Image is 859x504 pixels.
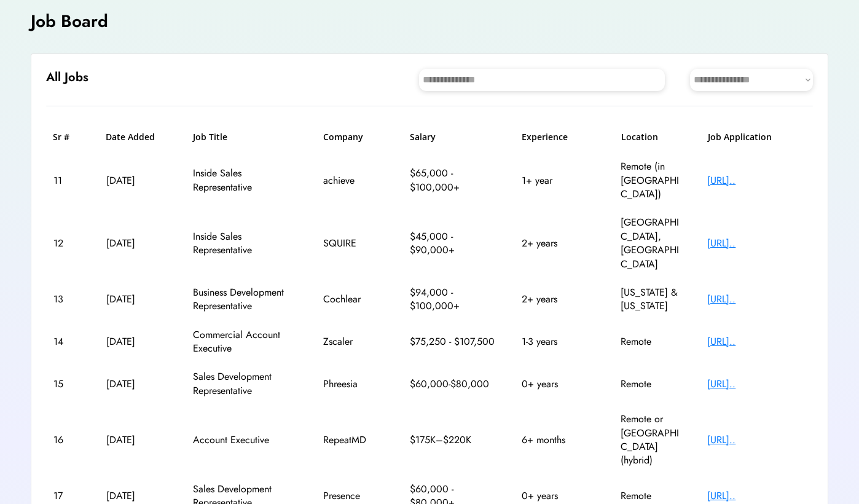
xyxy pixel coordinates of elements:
div: Phreesia [323,377,385,391]
div: [DATE] [106,293,168,306]
div: Remote or [GEOGRAPHIC_DATA] (hybrid) [621,412,682,468]
div: [DATE] [106,377,168,391]
div: achieve [323,174,385,187]
div: Inside Sales Representative [193,167,297,194]
div: [URL].. [707,377,806,391]
h6: Sr # [53,131,80,143]
div: 14 [53,335,81,348]
h4: Job Board [31,9,108,33]
div: [URL].. [707,237,806,250]
h6: Experience [522,131,595,143]
div: Inside Sales Representative [193,230,297,258]
div: $175K–$220K [410,433,496,447]
div: RepeatMD [323,433,385,447]
div: [URL].. [707,489,806,503]
div: $75,250 - $107,500 [410,335,496,348]
div: [DATE] [106,335,168,348]
h6: Job Title [193,131,227,143]
div: Account Executive [193,433,297,447]
div: 17 [53,489,81,503]
div: [DATE] [106,489,168,503]
h6: Date Added [106,131,167,143]
div: $94,000 - $100,000+ [410,286,496,313]
div: SQUIRE [323,237,385,250]
div: [URL].. [707,293,806,306]
div: 2+ years [522,237,595,250]
div: 13 [53,293,81,306]
div: 0+ years [522,489,595,503]
div: Sales Development Representative [193,370,297,398]
div: 1-3 years [522,335,595,348]
div: 1+ year [522,174,595,187]
div: [GEOGRAPHIC_DATA], [GEOGRAPHIC_DATA] [621,216,682,271]
h6: Company [323,131,385,143]
div: [US_STATE] & [US_STATE] [621,286,682,313]
div: Zscaler [323,335,385,348]
div: Remote [621,335,682,348]
h6: Location [621,131,683,143]
div: [URL].. [707,433,806,447]
div: Remote [621,377,682,391]
div: 0+ years [522,377,595,391]
div: 15 [53,377,81,391]
div: Business Development Representative [193,286,297,313]
div: 16 [53,433,81,447]
div: $45,000 - $90,000+ [410,230,496,258]
div: [DATE] [106,433,168,447]
div: Presence [323,489,385,503]
h6: Job Application [708,131,806,143]
div: 6+ months [522,433,595,447]
div: Cochlear [323,293,385,306]
div: $60,000-$80,000 [410,377,496,391]
div: [URL].. [707,174,806,187]
div: Commercial Account Executive [193,328,297,356]
div: [DATE] [106,237,168,250]
div: [URL].. [707,335,806,348]
div: $65,000 - $100,000+ [410,167,496,194]
h6: All Jobs [46,69,88,86]
div: Remote (in [GEOGRAPHIC_DATA]) [621,160,682,201]
div: [DATE] [106,174,168,187]
h6: Salary [410,131,496,143]
div: 11 [53,174,81,187]
div: 2+ years [522,293,595,306]
div: Remote [621,489,682,503]
div: 12 [53,237,81,250]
